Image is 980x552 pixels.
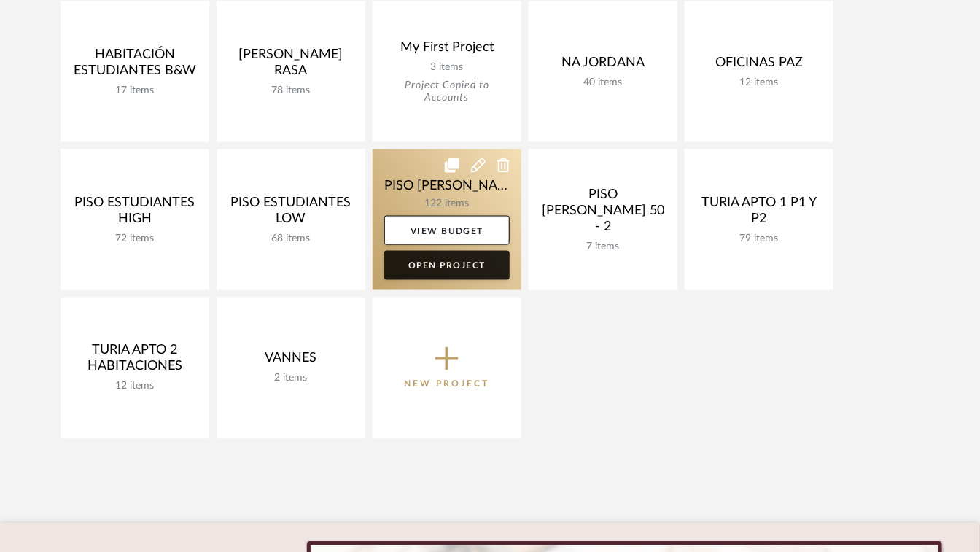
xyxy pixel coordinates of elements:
a: Open Project [384,251,510,280]
p: New Project [405,377,490,392]
div: TURIA APTO 2 HABITACIONES [72,343,198,381]
div: 7 items [540,241,666,253]
div: 3 items [384,61,510,74]
div: 2 items [228,373,354,385]
div: VANNES [228,351,354,373]
div: 17 items [72,85,198,97]
div: HABITACIÓN ESTUDIANTES B&W [72,47,198,85]
div: OFICINAS PAZ [696,55,822,77]
div: 12 items [696,77,822,89]
div: 79 items [696,233,822,245]
div: NA JORDANA [540,55,666,77]
div: My First Project [384,39,510,61]
div: 12 items [72,381,198,393]
a: View Budget [384,216,510,245]
div: PISO [PERSON_NAME] 50 - 2 [540,187,666,241]
div: 78 items [228,85,354,97]
div: 68 items [228,233,354,245]
div: [PERSON_NAME] RASA [228,47,354,85]
div: PISO ESTUDIANTES HIGH [72,195,198,233]
div: 72 items [72,233,198,245]
div: Project Copied to Accounts [384,79,510,104]
div: PISO ESTUDIANTES LOW [228,195,354,233]
button: New Project [373,298,521,438]
div: 40 items [540,77,666,89]
div: TURIA APTO 1 P1 Y P2 [696,195,822,233]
